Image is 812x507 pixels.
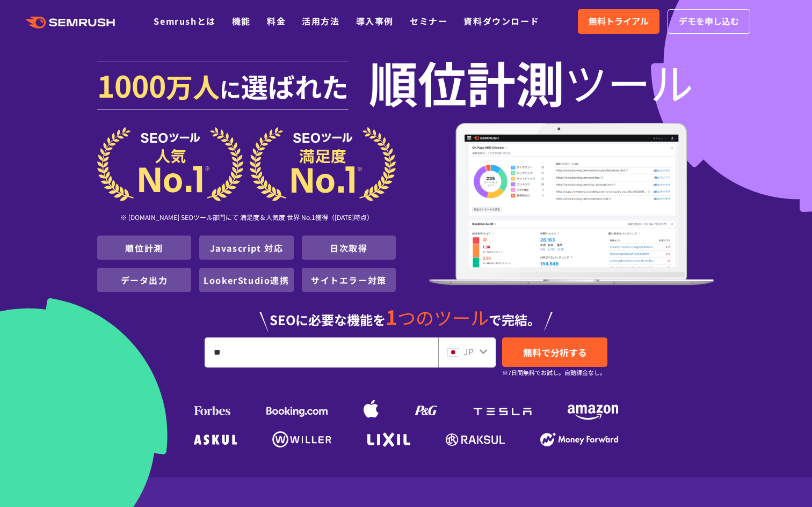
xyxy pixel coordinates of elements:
span: 無料で分析する [523,346,587,359]
a: 無料で分析する [502,337,607,367]
span: つのツール [397,304,489,330]
span: に [220,73,241,104]
a: デモを申し込む [668,9,750,34]
a: サイトエラー対策 [311,274,387,286]
a: セミナー [410,14,447,27]
a: 導入事例 [356,14,394,27]
div: ※ [DOMAIN_NAME] SEOツール部門にて 満足度＆人気度 世界 No.1獲得（[DATE]時点） [97,201,396,236]
span: デモを申し込む [679,14,739,28]
span: ツール [564,60,693,103]
a: Semrushとは [154,14,215,27]
a: 料金 [267,14,286,27]
a: 活用方法 [302,14,339,27]
span: 1 [386,302,397,331]
a: Javascript 対応 [210,241,284,254]
span: で完結。 [489,310,540,329]
a: 日次取得 [330,241,367,254]
a: 資料ダウンロード [463,14,539,27]
span: JP [463,345,474,358]
a: 順位計測 [125,241,163,254]
span: 1000 [97,63,166,106]
input: URL、キーワードを入力してください [205,338,438,367]
span: 選ばれた [241,67,349,105]
a: データ出力 [121,274,168,286]
span: 順位計測 [369,60,564,103]
a: LookerStudio連携 [204,274,289,286]
a: 機能 [232,14,251,27]
a: 無料トライアル [578,9,659,34]
span: 無料トライアル [589,14,649,28]
div: SEOに必要な機能を [97,296,715,332]
small: ※7日間無料でお試し。自動課金なし。 [502,368,606,378]
span: 万人 [166,67,220,105]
